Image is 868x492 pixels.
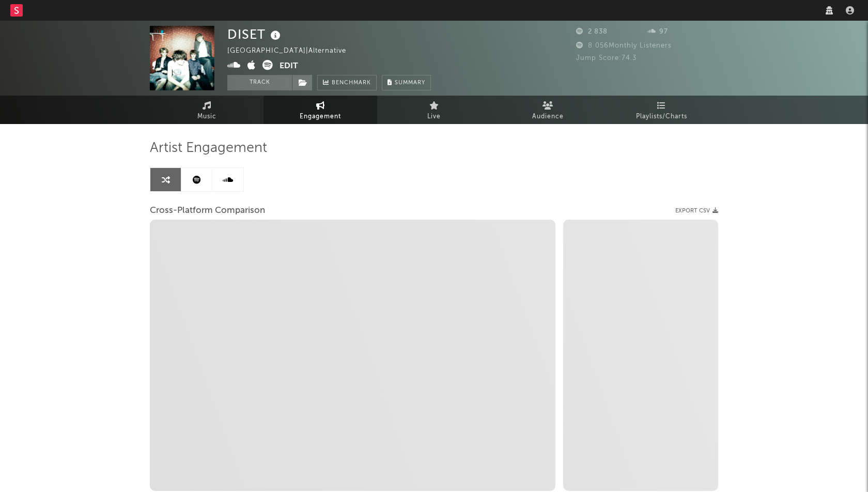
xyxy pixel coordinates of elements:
span: 2 838 [576,28,608,35]
span: Live [427,111,441,123]
span: Jump Score: 74.3 [576,55,637,62]
span: Playlists/Charts [636,111,687,123]
span: Benchmark [332,77,371,89]
button: Track [227,75,292,90]
span: Engagement [300,111,341,123]
a: Engagement [263,96,377,124]
a: Audience [491,96,605,124]
a: Live [377,96,491,124]
span: Artist Engagement [150,142,267,155]
a: Playlists/Charts [605,96,718,124]
span: 8 056 Monthly Listeners [576,42,672,49]
div: [GEOGRAPHIC_DATA] | Alternative [227,45,358,57]
span: Audience [532,111,564,123]
button: Export CSV [675,208,718,214]
a: Benchmark [317,75,377,90]
button: Summary [382,75,431,90]
div: DISET [227,26,283,43]
button: Edit [280,60,298,73]
span: Music [197,111,216,123]
span: Summary [395,80,425,86]
a: Music [150,96,263,124]
span: Cross-Platform Comparison [150,205,265,217]
span: 97 [647,28,668,35]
